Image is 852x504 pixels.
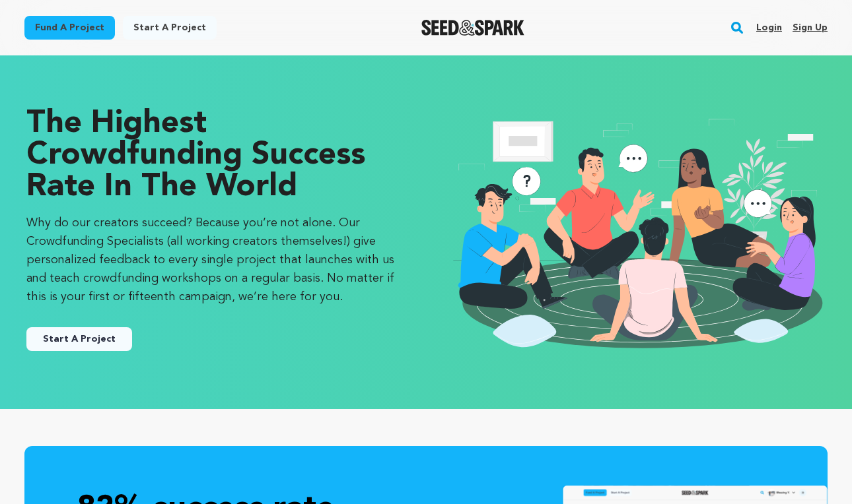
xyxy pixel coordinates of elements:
[24,16,115,40] a: Fund a project
[26,327,132,351] a: Start A Project
[26,108,400,203] p: The Highest Crowdfunding Success Rate in the World
[421,20,525,36] a: Seed&Spark Homepage
[123,16,217,40] a: Start a project
[756,17,782,38] a: Login
[26,214,400,306] p: Why do our creators succeed? Because you’re not alone. Our Crowdfunding Specialists (all working ...
[452,108,826,356] img: seedandspark start project illustration image
[793,17,828,38] a: Sign up
[421,20,525,36] img: Seed&Spark Logo Dark Mode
